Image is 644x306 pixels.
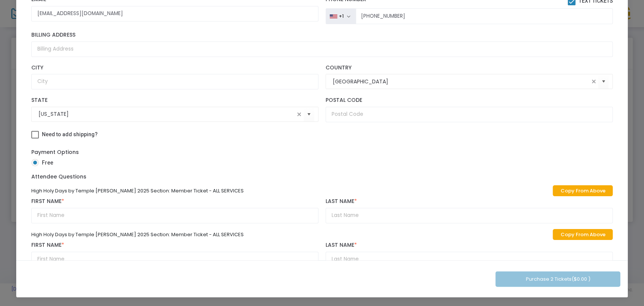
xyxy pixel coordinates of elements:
[31,242,318,249] label: First Name
[304,106,314,122] button: Select
[31,74,318,89] input: City
[326,107,613,122] input: Postal Code
[42,131,98,137] span: Need to add shipping?
[31,187,244,194] span: High Holy Days by Temple [PERSON_NAME] 2025 Section: Member Ticket - ALL SERVICES
[295,110,304,119] span: clear
[31,231,244,238] span: High Holy Days by Temple [PERSON_NAME] 2025 Section: Member Ticket - ALL SERVICES
[326,8,356,24] button: +1
[326,97,613,104] label: Postal Code
[326,208,613,223] input: Last Name
[598,74,609,89] button: Select
[553,185,613,196] a: Copy From Above
[356,8,613,24] input: Phone Number
[31,148,79,156] label: Payment Options
[589,77,598,86] span: clear
[333,78,589,86] input: Select Country
[31,6,318,22] input: Email
[326,65,613,71] label: Country
[31,252,318,267] input: First Name
[31,173,86,181] label: Attendee Questions
[39,159,53,167] span: Free
[326,252,613,267] input: Last Name
[38,110,295,118] input: Select State
[31,65,318,71] label: City
[31,208,318,223] input: First Name
[553,229,613,240] a: Copy From Above
[326,242,613,249] label: Last Name
[31,198,318,205] label: First Name
[31,42,613,57] input: Billing Address
[326,198,613,205] label: Last Name
[339,13,344,19] div: +1
[31,32,613,38] label: Billing Address
[31,97,318,104] label: State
